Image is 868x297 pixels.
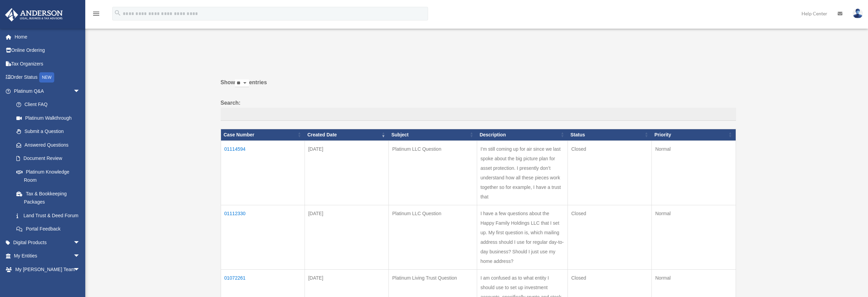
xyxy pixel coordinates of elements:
img: User Pic [853,9,863,18]
div: NEW [39,72,54,83]
a: Document Review [10,152,87,165]
i: search [114,9,121,17]
td: I have a few questions about the Happy Family Holdings LLC that I set up. My first question is, w... [477,205,568,269]
input: Search: [221,108,736,121]
th: Status: activate to sort column ascending [568,129,651,140]
td: Closed [568,205,651,269]
a: My [PERSON_NAME] Teamarrow_drop_down [5,263,90,276]
td: I’m still coming up for air since we last spoke about the big picture plan for asset protection. ... [477,140,568,205]
a: Tax Organizers [5,57,90,71]
span: arrow_drop_down [73,263,87,277]
a: Home [5,30,90,44]
td: Normal [652,205,736,269]
a: Portal Feedback [10,222,87,236]
img: Anderson Advisors Platinum Portal [3,8,65,21]
td: Normal [652,140,736,205]
td: [DATE] [305,205,388,269]
td: 01112330 [221,205,305,269]
th: Description: activate to sort column ascending [477,129,568,140]
th: Subject: activate to sort column ascending [388,129,477,140]
span: arrow_drop_down [73,84,87,98]
span: arrow_drop_down [73,249,87,263]
a: menu [92,12,100,18]
a: Digital Productsarrow_drop_down [5,236,90,249]
th: Case Number: activate to sort column ascending [221,129,305,140]
td: Platinum LLC Question [388,140,477,205]
a: My Entitiesarrow_drop_down [5,249,90,263]
td: 01114594 [221,140,305,205]
select: Showentries [235,79,249,87]
td: [DATE] [305,140,388,205]
i: menu [92,10,100,18]
a: Order StatusNEW [5,71,90,85]
a: Platinum Walkthrough [10,111,87,125]
a: Land Trust & Deed Forum [10,209,87,222]
td: Closed [568,140,651,205]
th: Created Date: activate to sort column ascending [305,129,388,140]
label: Search: [221,98,736,121]
th: Priority: activate to sort column ascending [652,129,736,140]
label: Show entries [221,78,736,94]
a: Platinum Knowledge Room [10,165,87,187]
td: Platinum LLC Question [388,205,477,269]
a: Submit a Question [10,125,87,138]
a: Answered Questions [10,138,84,152]
span: arrow_drop_down [73,236,87,250]
a: Client FAQ [10,98,87,112]
a: Platinum Q&Aarrow_drop_down [5,84,87,98]
a: Tax & Bookkeeping Packages [10,187,87,209]
a: Online Ordering [5,44,90,57]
